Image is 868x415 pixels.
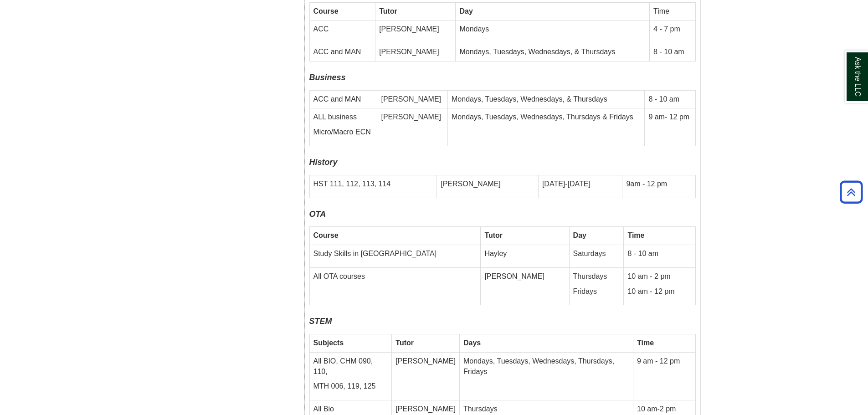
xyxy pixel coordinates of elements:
[377,108,448,146] td: [PERSON_NAME]
[309,158,338,167] i: History
[309,73,346,82] b: Business
[375,20,456,43] td: [PERSON_NAME]
[395,404,456,415] p: [PERSON_NAME]
[627,272,691,282] p: 10 am - 2 pm
[645,108,695,146] td: 9 am- 12 pm
[309,267,481,305] td: All OTA courses
[626,179,691,190] p: 9am - 12 pm
[313,231,339,239] strong: Course
[573,249,620,259] p: Saturdays
[481,267,569,305] td: [PERSON_NAME]
[309,245,481,267] td: Study Skills in [GEOGRAPHIC_DATA]
[573,287,620,297] p: Fridays
[573,231,586,239] strong: Day
[627,287,691,297] p: 10 am - 12 pm
[463,339,481,347] strong: Days
[637,339,654,347] strong: Time
[459,7,473,15] strong: Day
[573,272,620,282] p: Thursdays
[637,404,691,415] p: 10 am-2 pm
[375,43,456,61] td: [PERSON_NAME]
[377,90,448,108] td: [PERSON_NAME]
[650,43,695,61] td: 8 - 10 am
[448,108,645,146] td: Mondays, Tuesdays, Wednesdays, Thursdays & Fridays
[309,317,332,326] i: STEM
[313,127,374,138] p: Micro/Macro ECN
[484,231,503,239] strong: Tutor
[395,339,414,347] strong: Tutor
[309,90,377,108] td: ACC and MAN
[313,381,388,392] p: MTH 006, 119, 125
[309,210,326,219] b: OTA
[459,352,633,400] td: Mondays, Tuesdays, Wednesdays, Thursdays, Fridays
[459,24,646,35] p: Mondays
[650,2,695,20] td: Time
[627,231,644,239] strong: Time
[309,175,437,198] td: HST 111, 112, 113, 114
[313,7,339,15] strong: Course
[379,7,397,15] strong: Tutor
[627,249,691,259] p: 8 - 10 am
[456,43,650,61] td: Mondays, Tuesdays, Wednesdays, & Thursdays
[650,20,695,43] td: 4 - 7 pm
[542,179,618,190] p: [DATE]-[DATE]
[313,24,372,35] p: ACC
[313,356,388,377] p: All BIO, CHM 090, 110,
[313,112,374,123] p: ALL business
[392,352,460,400] td: [PERSON_NAME]
[481,245,569,267] td: Hayley
[463,404,629,415] p: Thursdays
[313,404,388,415] p: All Bio
[633,352,695,400] td: 9 am - 12 pm
[645,90,695,108] td: 8 - 10 am
[313,339,344,347] b: Subjects
[437,175,539,198] td: [PERSON_NAME]
[837,186,866,198] a: Back to Top
[309,43,375,61] td: ACC and MAN
[448,90,645,108] td: Mondays, Tuesdays, Wednesdays, & Thursdays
